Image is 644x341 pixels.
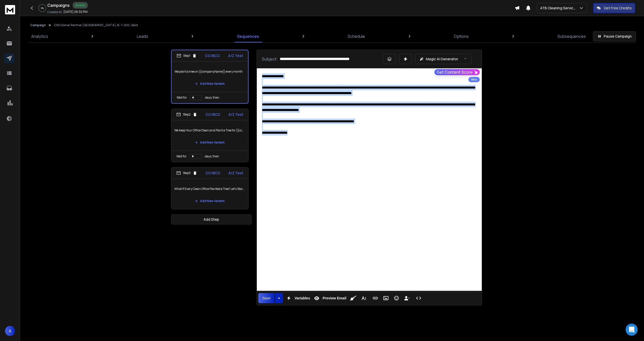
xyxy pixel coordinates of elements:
h1: Campaigns [47,2,70,8]
p: days, then [205,96,219,100]
p: days, then [205,154,219,158]
button: Code View [414,293,423,303]
button: Save [258,293,274,303]
p: 0 % [41,7,44,10]
p: Get Free Credits [604,6,632,11]
button: Variables [284,293,311,303]
button: Clean HTML [348,293,358,303]
p: Subject: [262,56,278,62]
li: Step2CC/BCCA/Z TestWe Keep Your Office Clean and Plant a Tree for {{companyName}} Every MonthAdd ... [171,109,249,162]
button: More Text [359,293,369,303]
p: CC/BCC [206,112,220,117]
p: Wait for [176,154,187,158]
p: [DATE] 08:30 PM [63,10,88,14]
button: A [5,326,15,336]
p: Sequences [237,33,259,39]
a: Sequences [234,30,262,42]
button: Add New Variant [191,79,229,89]
a: Options [451,30,472,42]
a: Leads [134,30,151,42]
p: Leads [137,33,148,39]
p: A/Z Test [228,112,243,117]
p: What If Every Clean Office Planted a Tree? Let’s Start with Yours [174,182,245,196]
button: Get Free Credits [593,3,635,13]
a: Subsequences [554,30,589,42]
p: CXO Owner Partner [GEOGRAPHIC_DATA], IE- 1-200, Valid [54,23,138,27]
p: Analytics [31,33,48,39]
p: Magic AI Generator [426,56,458,62]
div: Active [73,2,88,9]
img: logo [5,5,15,14]
p: A/Z Test [228,170,243,176]
span: Variables [294,296,311,300]
li: Step1CC/BCCA/Z TestWe plant a tree on {{companyName}} every monthAdd New VariantWait fordays, then [171,50,249,104]
span: Preview Email [321,296,347,300]
button: Emoticons [392,293,401,303]
button: Pause Campaign [593,31,636,41]
div: Step 2 [176,112,197,117]
div: Open Intercom Messenger [626,324,638,336]
p: A/Z Test [228,53,243,58]
p: Options [454,33,469,39]
p: ATB Cleaning Services [540,6,579,11]
p: Created At: [47,10,62,14]
p: We plant a tree on {{companyName}} every month [175,65,245,79]
p: CC/BCC [206,170,220,176]
div: Beta [468,77,480,82]
button: Insert Image (⌘P) [381,293,391,303]
li: Step3CC/BCCA/Z TestWhat If Every Clean Office Planted a Tree? Let’s Start with YoursAdd New Variant [171,167,249,209]
button: Add New Variant [191,137,229,148]
button: Get Content Score [434,69,480,75]
p: CC/BCC [205,53,220,58]
button: Preview Email [312,293,347,303]
button: Insert Unsubscribe Link [402,293,412,303]
p: Subsequences [557,33,586,39]
button: Add Step [171,214,252,224]
p: Wait for [177,96,187,100]
button: Campaign [30,23,46,27]
p: Schedule [348,33,365,39]
button: Insert Link (⌘K) [371,293,380,303]
p: We Keep Your Office Clean and Plant a Tree for {{companyName}} Every Month [174,123,245,137]
a: Analytics [28,30,51,42]
div: Step 1 [177,53,197,58]
div: Step 3 [176,171,197,175]
button: Magic AI Generator [415,54,472,64]
a: Schedule [345,30,368,42]
button: Add New Variant [191,196,229,206]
